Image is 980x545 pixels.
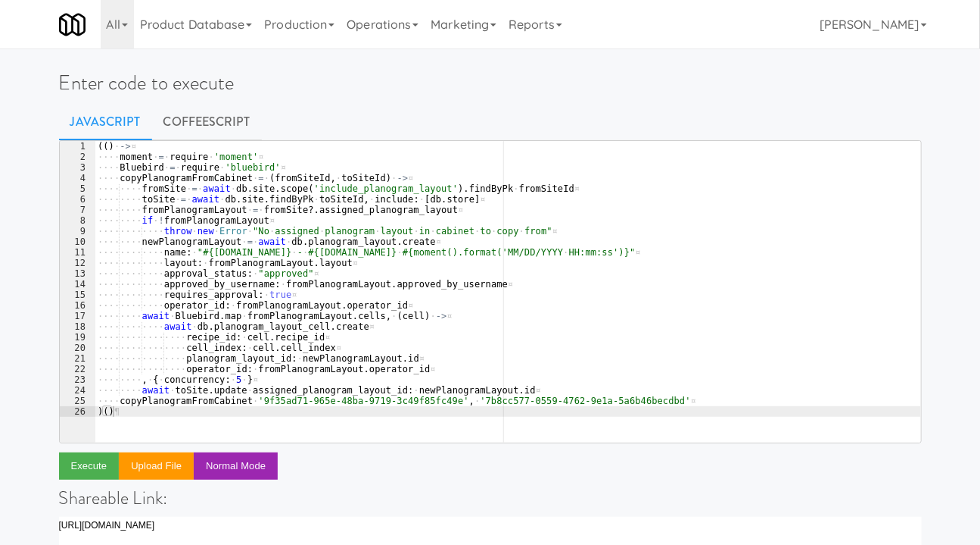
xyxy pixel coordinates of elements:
div: 25 [60,396,95,406]
h1: Enter code to execute [59,72,922,94]
div: 5 [60,183,95,194]
div: 4 [60,173,95,183]
button: Normal Mode [194,453,278,480]
div: 9 [60,226,95,236]
div: 1 [60,141,95,152]
div: 8 [60,215,95,226]
a: CoffeeScript [152,103,262,141]
div: 19 [60,332,95,343]
div: 7 [60,205,95,215]
div: 14 [60,279,95,290]
div: 2 [60,152,95,162]
div: 18 [60,321,95,332]
h4: Shareable Link: [59,488,922,508]
img: Micromart [59,11,86,38]
div: 12 [60,258,95,268]
div: 20 [60,343,95,353]
div: 22 [60,364,95,374]
button: Execute [59,453,120,480]
div: 15 [60,290,95,300]
div: 6 [60,194,95,205]
div: 17 [60,311,95,321]
div: 26 [60,406,95,417]
div: 11 [60,247,95,258]
button: Upload file [119,453,194,480]
div: 21 [60,353,95,364]
div: 23 [60,374,95,385]
div: 16 [60,300,95,311]
div: 10 [60,236,95,247]
div: 3 [60,162,95,173]
div: 24 [60,385,95,396]
div: 13 [60,268,95,279]
a: Javascript [59,103,152,141]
